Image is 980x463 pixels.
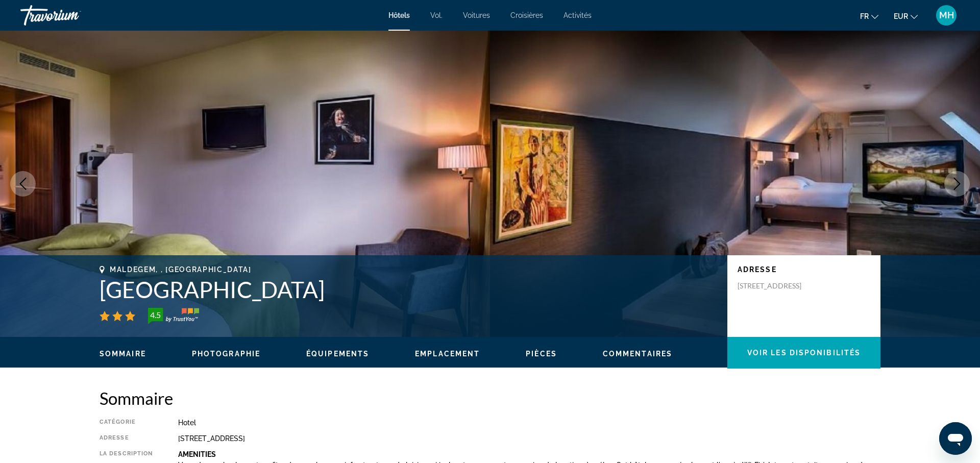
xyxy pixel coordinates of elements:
[894,12,908,20] font: EUR
[939,422,972,455] iframe: Bouton de lancement de la fenêtre de messagerie
[100,349,146,358] button: Sommaire
[415,349,480,358] button: Emplacement
[939,10,954,20] font: MH
[747,349,861,357] span: Voir les disponibilités
[860,9,878,23] button: Changer de langue
[178,434,880,443] div: [STREET_ADDRESS]
[463,11,490,19] a: Voitures
[178,419,880,427] div: Hotel
[860,12,869,20] font: fr
[100,388,880,408] h2: Sommaire
[192,349,260,358] button: Photographie
[388,11,410,19] a: Hôtels
[944,171,970,197] button: Next image
[100,434,153,443] div: Adresse
[894,9,918,23] button: Changer de devise
[563,11,592,19] a: Activités
[100,419,153,427] div: Catégorie
[430,11,443,19] a: Vol.
[738,265,870,274] p: Adresse
[145,309,165,321] div: 4.5
[738,281,819,290] p: [STREET_ADDRESS]
[20,2,122,29] a: Travorium
[148,308,199,324] img: trustyou-badge-hor.svg
[603,349,672,358] button: Commentaires
[10,171,36,197] button: Previous image
[510,11,543,19] a: Croisières
[727,337,880,369] button: Voir les disponibilités
[526,349,557,358] button: Pièces
[110,265,252,274] span: Maldegem, , [GEOGRAPHIC_DATA]
[306,349,369,358] button: Équipements
[178,450,216,458] b: Amenities
[933,5,960,26] button: Menu utilisateur
[100,276,717,303] h1: [GEOGRAPHIC_DATA]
